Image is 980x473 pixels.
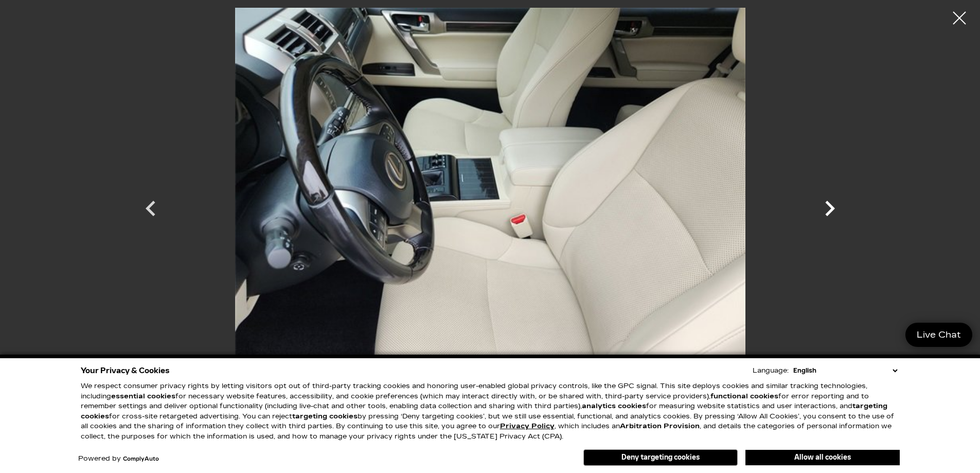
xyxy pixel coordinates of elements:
strong: targeting cookies [81,402,887,421]
strong: Arbitration Provision [620,422,700,430]
p: We respect consumer privacy rights by letting visitors opt out of third-party tracking cookies an... [81,381,900,442]
button: Allow all cookies [745,450,900,465]
img: Used 2020 White Lexus GX 460 Premium image 10 [182,8,799,391]
strong: functional cookies [710,392,778,400]
strong: targeting cookies [292,412,358,421]
div: Powered by [78,456,159,462]
a: Live Chat [905,323,972,347]
u: Privacy Policy [500,422,555,430]
span: Your Privacy & Cookies [81,363,170,378]
div: Next [814,188,845,234]
strong: analytics cookies [582,402,646,410]
strong: essential cookies [111,392,175,400]
button: Deny targeting cookies [583,449,738,466]
select: Language Select [791,365,900,376]
span: Live Chat [912,329,966,341]
a: ComplyAuto [123,456,159,462]
div: Previous [135,188,166,234]
div: Language: [753,367,789,374]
